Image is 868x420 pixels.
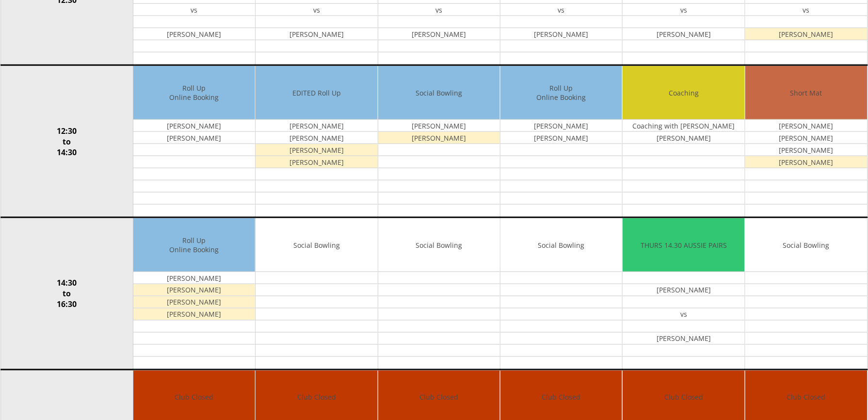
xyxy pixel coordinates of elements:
td: Social Bowling [378,66,500,120]
td: Social Bowling [378,218,500,272]
td: [PERSON_NAME] [133,28,255,40]
td: [PERSON_NAME] [745,28,868,40]
td: vs [745,4,868,16]
td: [PERSON_NAME] [745,132,868,144]
td: [PERSON_NAME] [378,28,500,40]
td: THURS 14.30 AUSSIE PAIRS [623,218,744,272]
td: 12:30 to 14:30 [0,65,133,218]
td: vs [378,4,500,16]
td: [PERSON_NAME] [623,28,744,40]
td: [PERSON_NAME] [133,308,255,321]
td: Social Bowling [745,218,868,272]
td: [PERSON_NAME] [745,156,868,168]
td: Roll Up Online Booking [500,66,622,120]
td: [PERSON_NAME] [256,156,377,168]
td: vs [256,4,377,16]
td: [PERSON_NAME] [133,120,255,132]
td: [PERSON_NAME] [623,284,744,296]
td: [PERSON_NAME] [623,333,744,345]
td: Roll Up Online Booking [133,218,255,272]
td: [PERSON_NAME] [500,132,622,144]
td: Social Bowling [256,218,377,272]
td: Social Bowling [500,218,622,272]
td: [PERSON_NAME] [256,120,377,132]
td: 14:30 to 16:30 [0,218,133,370]
td: EDITED Roll Up [256,66,377,120]
td: vs [623,4,744,16]
td: Coaching [623,66,744,120]
td: [PERSON_NAME] [133,132,255,144]
td: [PERSON_NAME] [256,28,377,40]
td: [PERSON_NAME] [133,284,255,296]
td: [PERSON_NAME] [256,144,377,156]
td: vs [623,308,744,321]
td: [PERSON_NAME] [500,120,622,132]
td: Coaching with [PERSON_NAME] [623,120,744,132]
td: vs [500,4,622,16]
td: [PERSON_NAME] [256,132,377,144]
td: [PERSON_NAME] [378,120,500,132]
td: vs [133,4,255,16]
td: Short Mat [745,66,868,120]
td: [PERSON_NAME] [133,296,255,308]
td: [PERSON_NAME] [745,144,868,156]
td: Roll Up Online Booking [133,66,255,120]
td: [PERSON_NAME] [745,120,868,132]
td: [PERSON_NAME] [500,28,622,40]
td: [PERSON_NAME] [133,272,255,284]
td: [PERSON_NAME] [623,132,744,144]
td: [PERSON_NAME] [378,132,500,144]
